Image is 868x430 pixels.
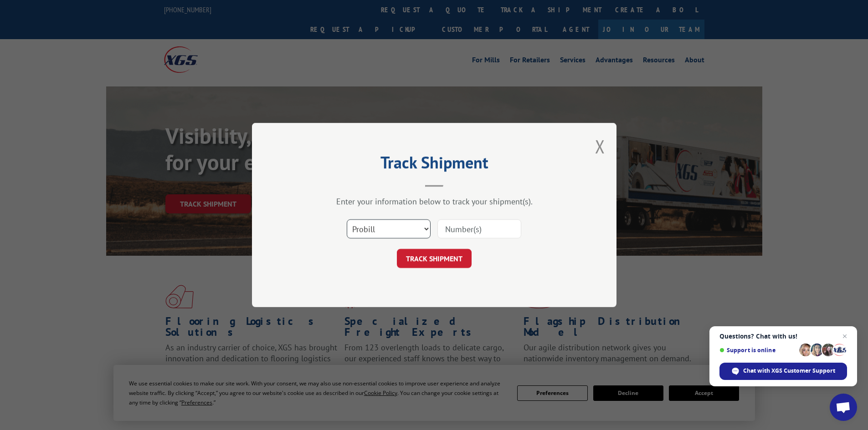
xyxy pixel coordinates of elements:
[719,363,847,380] div: Chat with XGS Customer Support
[719,347,796,354] span: Support is online
[719,333,847,340] span: Questions? Chat with us!
[595,134,605,158] button: Close modal
[830,394,857,421] div: Open chat
[743,367,835,375] span: Chat with XGS Customer Support
[397,249,472,268] button: TRACK SHIPMENT
[437,219,521,238] input: Number(s)
[298,156,571,173] h2: Track Shipment
[839,331,850,342] span: Close chat
[298,196,571,207] div: Enter your information below to track your shipment(s).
